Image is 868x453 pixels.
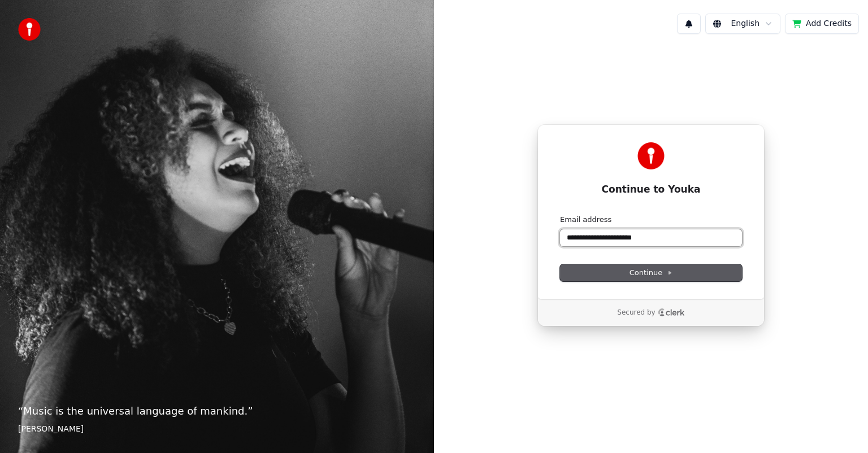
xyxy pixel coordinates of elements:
[18,18,41,41] img: youka
[637,142,665,169] img: Youka
[560,183,742,197] h1: Continue to Youka
[560,215,611,225] label: Email address
[630,268,672,278] span: Continue
[658,308,685,316] a: Clerk logo
[18,424,416,435] footer: [PERSON_NAME]
[785,14,859,34] button: Add Credits
[18,403,416,419] p: “ Music is the universal language of mankind. ”
[617,308,655,317] p: Secured by
[560,264,742,281] button: Continue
